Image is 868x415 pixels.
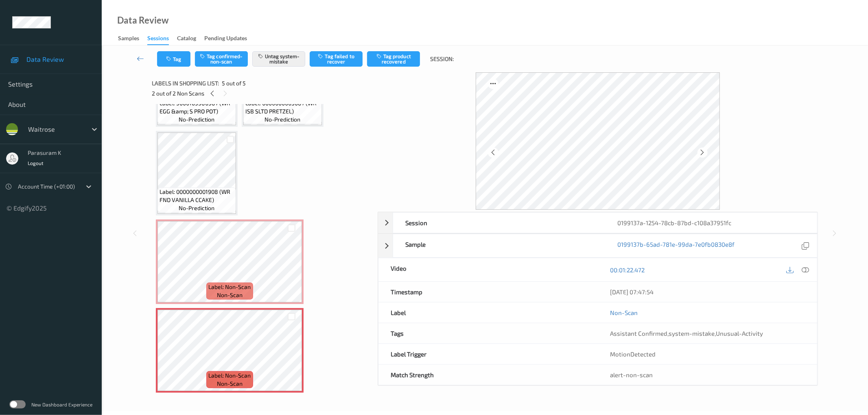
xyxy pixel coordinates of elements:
[179,115,214,124] span: no-prediction
[610,371,805,379] div: alert-non-scan
[393,213,605,233] div: Session
[265,115,300,124] span: no-prediction
[245,99,320,115] span: Label: 0000000003087 (WR ISB SLTD PRETZEL)
[378,302,598,323] div: Label
[118,34,139,44] div: Samples
[610,330,667,337] span: Assistant Confirmed
[610,288,805,296] div: [DATE] 07:47:54
[157,51,190,67] button: Tag
[160,188,234,204] span: Label: 0000000001908 (WR FND VANILLA CCAKE)
[147,33,177,45] a: Sessions
[204,33,255,44] a: Pending Updates
[310,51,363,67] button: Tag failed to recover
[118,33,147,44] a: Samples
[378,234,818,258] div: Sample0199137b-65ad-781e-99da-7e0fb0830e8f
[217,291,243,299] span: non-scan
[605,213,817,233] div: 0199137a-1254-78cb-87bd-c108a37951fc
[378,282,598,302] div: Timestamp
[716,330,763,337] span: Unusual-Activity
[195,51,248,67] button: Tag confirmed-non-scan
[152,79,219,87] span: Labels in shopping list:
[152,88,372,98] div: 2 out of 2 Non Scans
[378,258,598,281] div: Video
[378,212,818,233] div: Session0199137a-1254-78cb-87bd-c108a37951fc
[179,204,214,212] span: no-prediction
[378,365,598,385] div: Match Strength
[177,34,196,44] div: Catalog
[147,34,169,45] div: Sessions
[222,79,246,87] span: 5 out of 5
[378,344,598,364] div: Label Trigger
[367,51,420,67] button: Tag product recovered
[208,372,251,380] span: Label: Non-Scan
[208,283,251,291] span: Label: Non-Scan
[204,34,247,44] div: Pending Updates
[217,380,243,388] span: non-scan
[252,51,305,67] button: Untag system-mistake
[669,330,715,337] span: system-mistake
[160,99,234,115] span: Label: 5000169380987 (WR EGG &amp; S PRO POT)
[610,266,645,274] a: 00:01:22.472
[378,323,598,343] div: Tags
[610,309,638,317] a: Non-Scan
[617,240,735,251] a: 0199137b-65ad-781e-99da-7e0fb0830e8f
[117,16,168,24] div: Data Review
[610,330,763,337] span: , ,
[393,234,605,257] div: Sample
[431,55,454,63] span: Session:
[598,344,817,364] div: MotionDetected
[177,33,204,44] a: Catalog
